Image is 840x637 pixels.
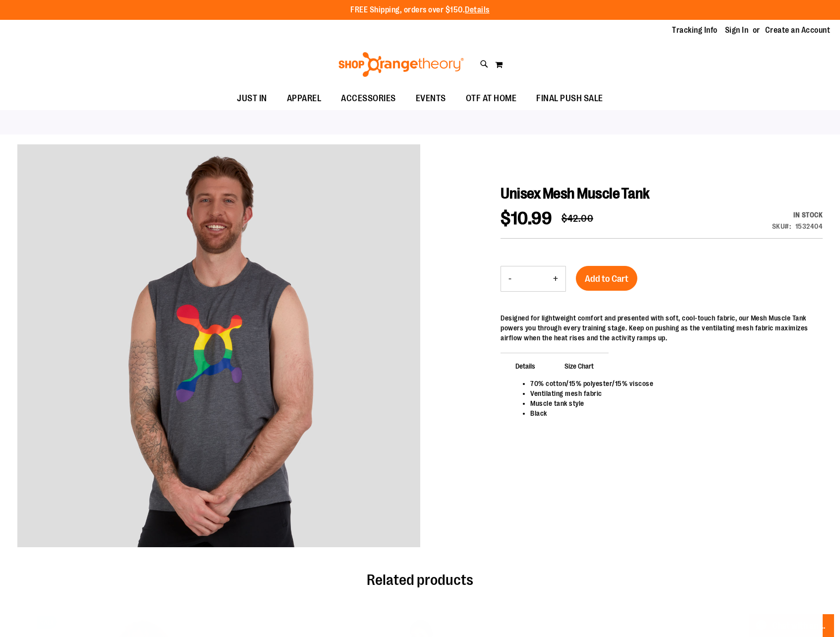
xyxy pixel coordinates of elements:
span: ACCESSORIES [341,87,396,110]
span: Details [501,353,550,379]
li: 70% cotton/15% polyester/15% viscose [530,379,813,388]
div: Availability [772,210,823,220]
span: JUST IN [237,87,267,110]
img: main product photo [17,144,420,548]
a: APPAREL [277,87,332,110]
img: Shop Orangetheory [337,52,465,77]
div: 1532404 [795,221,823,231]
div: Designed for lightweight comfort and presented with soft, cool-touch fabric, our Mesh Muscle Tank... [501,313,823,343]
span: Unisex Mesh Muscle Tank [501,185,650,202]
a: FINAL PUSH SALE [526,87,613,110]
strong: SKU [772,222,791,230]
span: Add to Cart [585,273,628,284]
li: Muscle tank style [530,398,813,408]
a: OTF AT HOME [456,87,527,110]
span: EVENTS [416,87,446,110]
a: Tracking Info [672,25,718,36]
a: Sign In [725,25,749,36]
div: In stock [772,210,823,220]
a: Details [465,5,490,14]
button: Add to Cart [576,266,637,291]
span: Related products [367,572,473,588]
a: ACCESSORIES [331,87,406,110]
span: $42.00 [561,213,593,224]
button: Decrease product quantity [501,266,519,291]
button: Increase product quantity [546,266,565,291]
span: Size Chart [550,353,609,379]
span: $10.99 [501,208,552,229]
span: OTF AT HOME [466,87,517,110]
a: EVENTS [406,87,456,110]
input: Product quantity [519,267,546,291]
li: Ventilating mesh fabric [530,388,813,398]
a: Create an Account [765,25,831,36]
li: Black [530,408,813,418]
span: APPAREL [287,87,322,110]
a: JUST IN [227,87,277,110]
p: FREE Shipping, orders over $150. [350,4,490,16]
span: FINAL PUSH SALE [536,87,603,110]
